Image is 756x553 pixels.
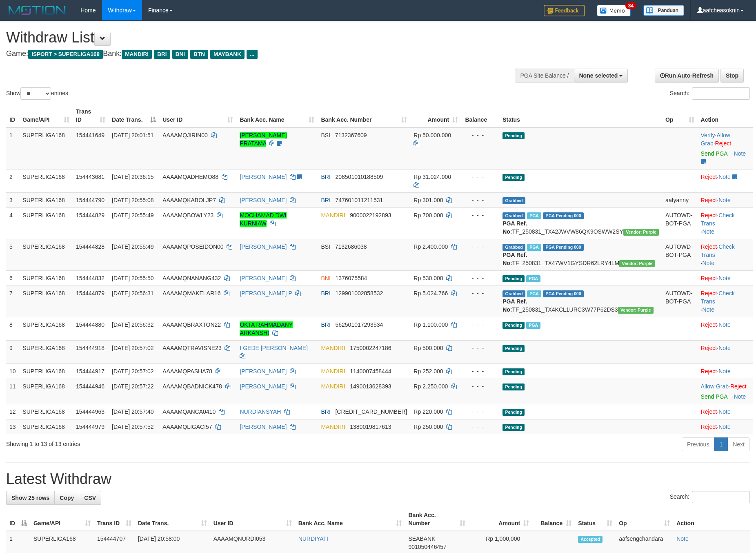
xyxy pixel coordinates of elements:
[240,290,292,297] a: [PERSON_NAME] P
[240,408,281,415] a: NURDIANSYAH
[673,508,750,531] th: Action
[6,285,19,317] td: 7
[701,212,717,219] a: Reject
[335,275,367,281] span: Copy 1376075584 to clipboard
[698,127,753,169] td: · ·
[6,4,68,16] img: MOTION_logo.png
[335,290,383,297] span: Copy 129901002858532 to clipboard
[350,345,391,351] span: Copy 1750002247186 to clipboard
[499,104,662,127] th: Status
[240,243,287,250] a: [PERSON_NAME]
[698,270,753,285] td: ·
[676,535,689,542] a: Note
[76,197,105,203] span: 154444790
[701,275,717,281] a: Reject
[414,345,443,351] span: Rp 500.000
[19,419,73,434] td: SUPERLIGA168
[662,104,697,127] th: Op: activate to sort column ascending
[701,321,717,328] a: Reject
[19,340,73,363] td: SUPERLIGA168
[6,207,19,239] td: 4
[240,321,293,336] a: OKTA RAHMADANY ARKANSHI
[298,535,328,542] a: NURDIYATI
[503,384,525,390] span: Pending
[662,207,697,239] td: AUTOWD-BOT-PGA
[579,72,618,79] span: None selected
[112,383,153,390] span: [DATE] 20:57:22
[662,192,697,207] td: aafyanny
[112,321,153,328] span: [DATE] 20:56:32
[465,289,496,297] div: - - -
[190,50,208,59] span: BTN
[321,321,330,328] span: BRI
[698,363,753,379] td: ·
[698,419,753,434] td: ·
[6,87,68,100] label: Show entries
[526,322,540,329] span: Marked by aafsengchandara
[159,104,236,127] th: User ID: activate to sort column ascending
[122,50,152,59] span: MANDIRI
[465,367,496,375] div: - - -
[414,383,448,390] span: Rp 2.250.000
[718,321,731,328] a: Note
[714,437,728,451] a: 1
[720,69,744,83] a: Stop
[701,290,717,297] a: Reject
[698,379,753,404] td: ·
[543,244,584,251] span: PGA Pending
[701,174,717,180] a: Reject
[408,544,446,550] span: Copy 901050446457 to clipboard
[503,290,525,297] span: Grabbed
[112,174,153,180] span: [DATE] 20:36:15
[6,192,19,207] td: 3
[350,383,391,390] span: Copy 1490013628393 to clipboard
[414,197,443,203] span: Rp 301.000
[701,243,735,258] a: Check Trans
[84,495,96,501] span: CSV
[321,174,330,180] span: BRI
[655,69,719,83] a: Run Auto-Refresh
[503,409,525,416] span: Pending
[335,321,383,328] span: Copy 562501017293534 to clipboard
[19,239,73,270] td: SUPERLIGA168
[112,408,153,415] span: [DATE] 20:57:40
[414,290,448,297] span: Rp 5.024.766
[79,491,101,505] a: CSV
[335,197,383,203] span: Copy 747601011211531 to clipboard
[162,212,213,219] span: AAAAMQBOWLY23
[698,285,753,317] td: · ·
[6,29,496,46] h1: Withdraw List
[727,437,750,451] a: Next
[19,207,73,239] td: SUPERLIGA168
[28,50,103,59] span: ISPORT > SUPERLIGA168
[503,212,525,219] span: Grabbed
[240,345,307,351] a: I GEDE [PERSON_NAME]
[19,270,73,285] td: SUPERLIGA168
[6,239,19,270] td: 5
[247,50,258,59] span: ...
[698,239,753,270] td: · ·
[597,5,631,16] img: Button%20Memo.svg
[19,317,73,340] td: SUPERLIGA168
[350,368,391,375] span: Copy 1140007458444 to clipboard
[321,345,345,351] span: MANDIRI
[112,212,153,219] span: [DATE] 20:55:49
[6,317,19,340] td: 8
[701,212,735,227] a: Check Trans
[682,437,714,451] a: Previous
[670,491,750,503] label: Search:
[162,132,207,138] span: AAAAMQJIRIN00
[112,132,153,138] span: [DATE] 20:01:51
[162,383,222,390] span: AAAAMQBADNICK478
[76,368,105,375] span: 154444917
[6,419,19,434] td: 13
[6,127,19,169] td: 1
[240,368,287,375] a: [PERSON_NAME]
[543,212,584,219] span: PGA Pending
[718,345,731,351] a: Note
[350,212,391,219] span: Copy 9000022192893 to clipboard
[692,491,750,503] input: Search:
[734,150,746,157] a: Note
[499,207,662,239] td: TF_250831_TX42JWVW86QK9OSWW2SY
[6,379,19,404] td: 11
